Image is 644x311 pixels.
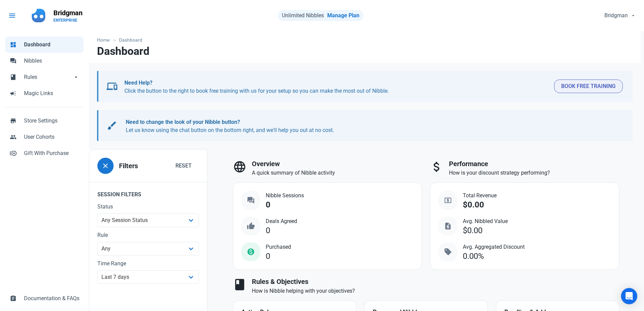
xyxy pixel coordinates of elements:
div: 0.00% [463,252,484,261]
div: 0 [266,200,270,209]
span: Purchased [266,243,291,251]
h1: Dashboard [97,45,149,57]
span: Avg. Nibbled Value [463,217,508,225]
button: Reset [168,159,199,173]
span: Rules [24,73,73,81]
b: Need to change the look of your Nibble button? [126,119,240,125]
span: User Cohorts [24,133,79,141]
span: Store Settings [24,117,79,125]
span: forum [10,57,17,64]
p: ENTERPRISE [53,18,82,23]
button: close [97,158,114,174]
span: local_atm [444,196,452,204]
span: Book Free Training [561,82,616,90]
div: 0 [266,252,270,261]
a: bookRulesarrow_drop_down [5,69,84,85]
span: brush [106,120,117,131]
p: How is your discount strategy performing? [449,169,619,177]
button: Bridgman [599,9,640,22]
span: people [10,133,17,140]
div: 0 [266,226,270,235]
span: store [10,117,17,124]
a: forumNibbles [5,53,84,69]
a: campaignMagic Links [5,85,84,102]
a: assignmentDocumentation & FAQs [5,290,84,307]
span: close [101,162,110,170]
b: Need Help? [124,80,152,86]
span: campaign [10,89,17,96]
p: How is Nibble helping with your objectives? [252,287,619,295]
a: Manage Plan [327,12,359,19]
span: dashboard [10,41,17,47]
span: Reset [175,162,192,170]
a: dashboardDashboard [5,37,84,53]
p: A quick summary of Nibble activity [252,169,422,177]
button: Book Free Training [554,80,623,93]
h3: Rules & Objectives [252,278,619,286]
span: devices [106,81,117,92]
nav: breadcrumbs [89,31,641,45]
span: Unlimited Nibbles [282,12,324,19]
div: Open Intercom Messenger [621,288,637,304]
span: Gift With Purchase [24,149,79,157]
h3: Filters [119,162,138,170]
p: Let us know using the chat button on the bottom right, and we'll help you out at no cost. [126,118,616,134]
span: Avg. Aggregated Discount [463,243,525,251]
div: $0.00 [463,200,484,209]
label: Time Range [97,260,199,268]
span: arrow_drop_down [73,73,79,80]
span: book [10,73,17,80]
span: thumb_up [247,222,255,230]
p: Bridgman [53,8,82,18]
a: control_point_duplicateGift With Purchase [5,145,84,161]
span: Nibble Sessions [266,192,304,200]
span: attach_money [430,160,444,174]
span: book [233,278,246,291]
a: BridgmanENTERPRISE [49,5,87,26]
a: storeStore Settings [5,113,84,129]
span: language [233,160,246,174]
a: peopleUser Cohorts [5,129,84,145]
h3: Overview [252,160,422,168]
span: Magic Links [24,89,79,97]
span: Total Revenue [463,192,497,200]
span: monetization_on [247,248,255,256]
span: question_answer [247,196,255,204]
span: control_point_duplicate [10,149,17,156]
span: request_quote [444,222,452,230]
div: $0.00 [463,226,482,235]
label: Rule [97,231,199,239]
span: Bridgman [604,12,628,20]
p: Click the button to the right to book free training with us for your setup so you can make the mo... [124,79,549,95]
span: assignment [10,294,17,301]
a: Home [97,37,113,44]
span: menu [8,12,16,20]
span: Deals Agreed [266,217,297,225]
legend: Session Filters [89,182,207,203]
h3: Performance [449,160,619,168]
label: Status [97,203,199,211]
span: Dashboard [24,41,79,49]
span: Documentation & FAQs [24,294,79,303]
span: Nibbles [24,57,79,65]
span: sell [444,248,452,256]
